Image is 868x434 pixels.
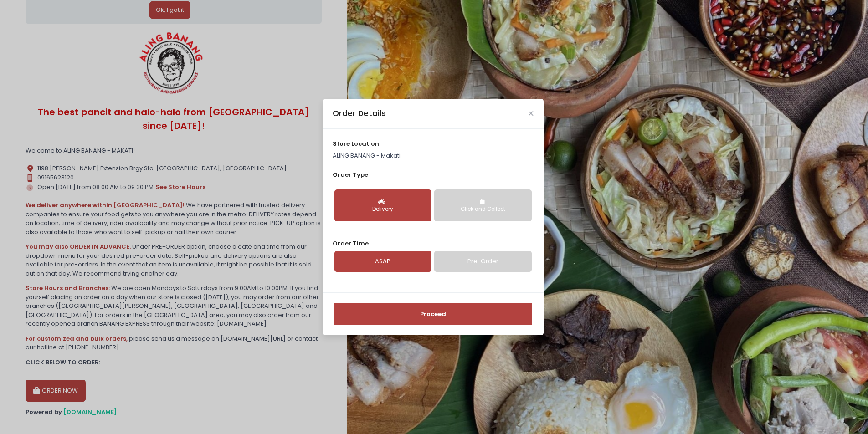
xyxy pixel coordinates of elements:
[334,303,532,325] button: Proceed
[334,189,431,221] button: Delivery
[434,251,531,272] a: Pre-Order
[434,189,531,221] button: Click and Collect
[334,251,431,272] a: ASAP
[333,239,369,248] span: Order Time
[333,139,379,148] span: store location
[333,170,368,179] span: Order Type
[333,107,386,119] div: Order Details
[529,111,533,116] button: Close
[441,205,525,214] div: Click and Collect
[333,151,533,160] p: ALING BANANG - Makati
[341,205,425,214] div: Delivery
